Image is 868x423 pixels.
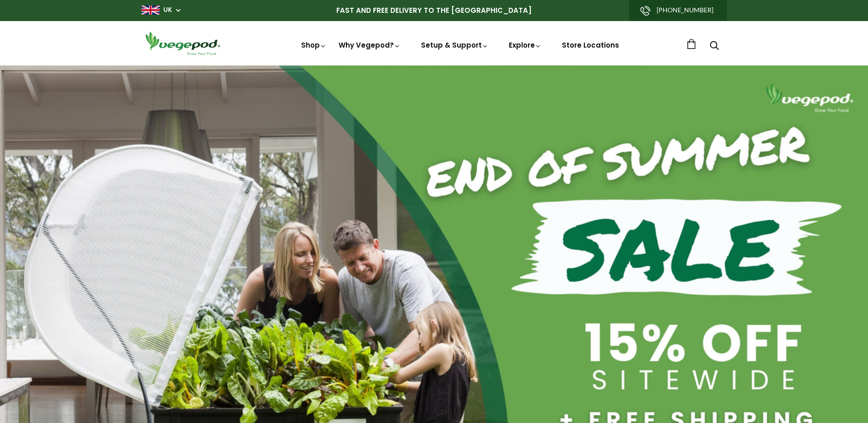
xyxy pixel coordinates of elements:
[562,40,619,50] a: Store Locations
[141,30,224,56] img: Vegepod
[301,40,327,50] a: Shop
[509,40,542,50] a: Explore
[421,40,489,50] a: Setup & Support
[141,5,160,15] img: gb_large.png
[339,40,401,50] a: Why Vegepod?
[710,42,719,51] a: Search
[163,5,172,15] a: UK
